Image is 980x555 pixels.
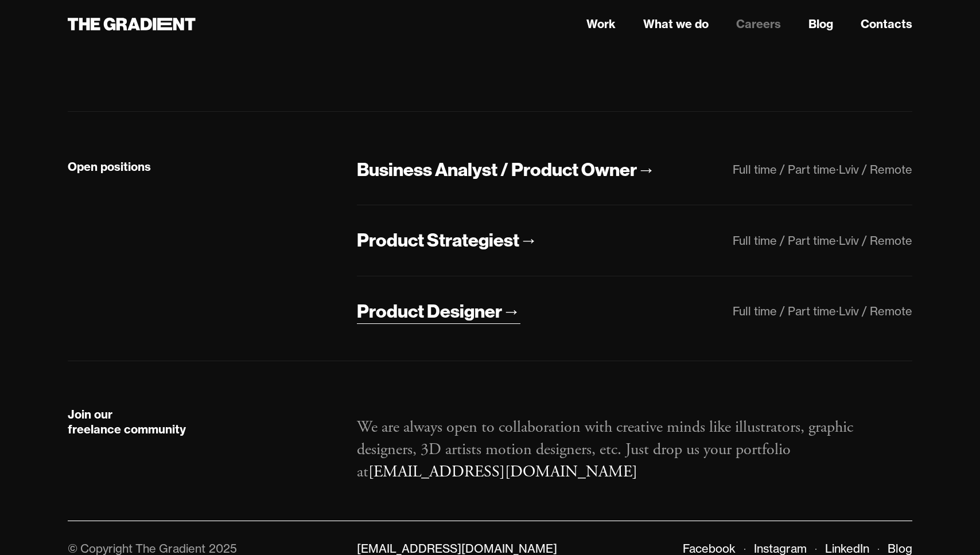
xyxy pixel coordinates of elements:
div: Business Analyst / Product Owner [357,158,637,182]
a: Product Strategiest→ [357,228,538,253]
div: Product Designer [357,299,502,323]
div: Lviv / Remote [839,233,912,248]
a: Contacts [861,15,912,33]
div: → [519,228,538,252]
strong: Open positions [68,159,151,174]
a: Business Analyst / Product Owner→ [357,158,655,182]
a: [EMAIL_ADDRESS][DOMAIN_NAME] [368,462,637,482]
a: Product Designer→ [357,299,520,324]
div: Lviv / Remote [839,162,912,177]
div: Lviv / Remote [839,304,912,318]
a: What we do [643,15,709,33]
p: We are always open to collaboration with creative minds like illustrators, graphic designers, 3D ... [357,416,912,484]
div: → [502,299,520,323]
div: Full time / Part time [733,233,836,248]
div: Full time / Part time [733,162,836,177]
div: Product Strategiest [357,228,519,252]
a: Work [586,15,616,33]
div: · [836,233,839,248]
a: Blog [808,15,833,33]
strong: Join our freelance community [68,407,186,436]
a: Careers [736,15,781,33]
div: · [836,304,839,318]
div: Full time / Part time [733,304,836,318]
div: → [637,158,655,182]
div: · [836,162,839,177]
